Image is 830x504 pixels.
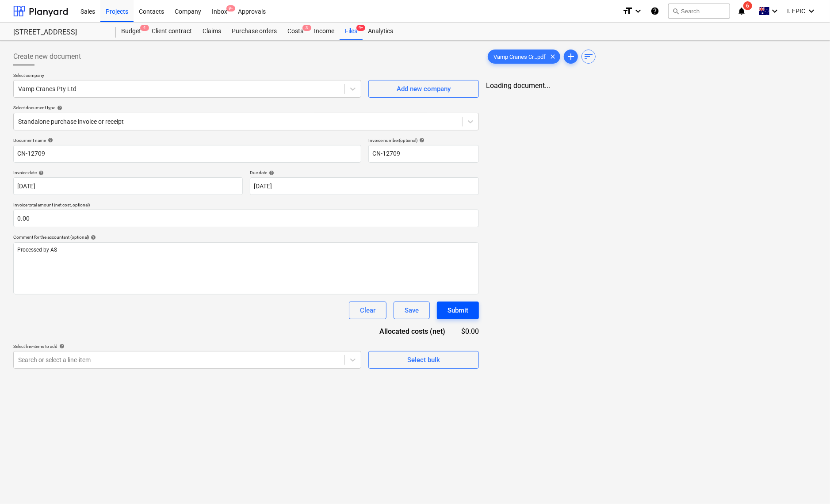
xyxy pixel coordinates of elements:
[13,177,243,195] input: Invoice date not specified
[116,23,146,40] div: Budget
[787,8,805,15] span: I. EPIC
[368,80,479,98] button: Add new company
[146,23,197,40] a: Client contract
[37,170,44,176] span: help
[743,1,752,10] span: 6
[17,247,57,253] span: Processed by AS
[448,305,468,316] div: Submit
[356,25,365,31] span: 9+
[737,6,746,16] i: notifications
[488,53,551,60] span: Vamp Cranes Cr...pdf
[368,351,479,369] button: Select bulk
[55,105,62,111] span: help
[116,23,146,40] a: Budget4
[417,137,425,143] span: help
[363,23,398,40] a: Analytics
[197,23,226,40] a: Claims
[349,302,386,319] button: Clear
[368,137,479,143] div: Invoice number (optional)
[769,6,780,16] i: keyboard_arrow_down
[89,235,96,240] span: help
[340,23,363,40] div: Files
[309,23,340,40] a: Income
[622,6,633,16] i: format_size
[13,170,243,176] div: Invoice date
[672,8,679,15] span: search
[13,234,479,240] div: Comment for the accountant (optional)
[650,6,659,16] i: Knowledge base
[394,302,430,319] button: Save
[282,23,309,40] a: Costs3
[302,25,311,31] span: 3
[57,344,65,349] span: help
[486,81,817,90] div: Loading document...
[226,23,282,40] a: Purchase orders
[267,170,274,176] span: help
[282,23,309,40] div: Costs
[13,51,81,62] span: Create new document
[140,25,149,31] span: 4
[583,51,594,62] span: sort
[13,105,479,111] div: Select document type
[806,6,817,16] i: keyboard_arrow_down
[13,28,105,37] div: [STREET_ADDRESS]
[633,6,643,16] i: keyboard_arrow_down
[668,4,730,19] button: Search
[397,83,451,95] div: Add new company
[250,170,479,176] div: Due date
[13,202,479,210] p: Invoice total amount (net cost, optional)
[46,137,53,143] span: help
[13,145,361,163] input: Document name
[226,5,235,11] span: 9+
[488,50,560,64] div: Vamp Cranes Cr...pdf
[459,326,479,336] div: $0.00
[407,354,440,366] div: Select bulk
[405,305,419,316] div: Save
[437,302,479,319] button: Submit
[547,51,558,62] span: clear
[13,73,361,80] p: Select company
[340,23,363,40] a: Files9+
[250,177,479,195] input: Due date not specified
[13,344,361,349] div: Select line-items to add
[13,137,361,143] div: Document name
[13,210,479,227] input: Invoice total amount (net cost, optional)
[364,326,459,336] div: Allocated costs (net)
[566,51,576,62] span: add
[368,145,479,163] input: Invoice number
[360,305,375,316] div: Clear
